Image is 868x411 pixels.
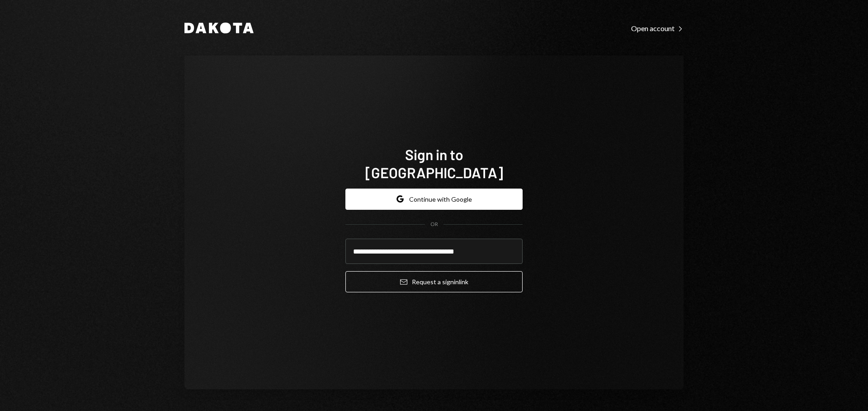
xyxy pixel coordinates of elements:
h1: Sign in to [GEOGRAPHIC_DATA] [345,145,523,181]
a: Open account [631,23,684,33]
div: OR [430,221,438,228]
button: Continue with Google [345,189,523,210]
button: Request a signinlink [345,271,523,292]
div: Open account [631,24,684,33]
